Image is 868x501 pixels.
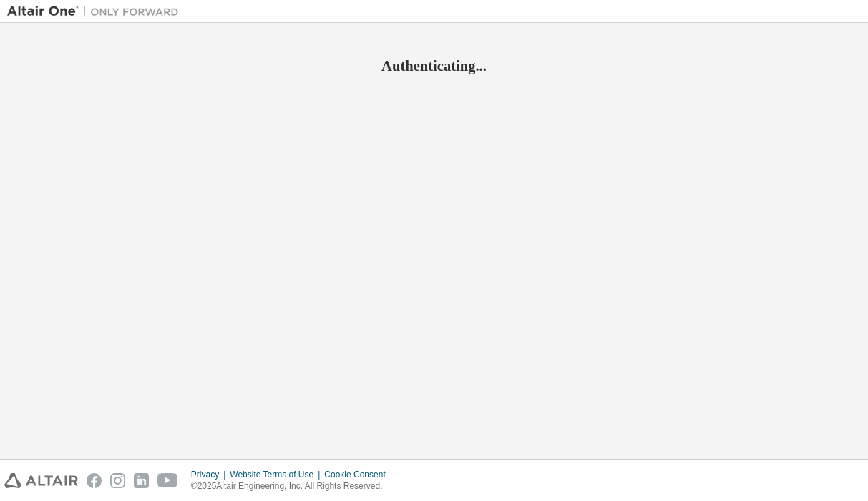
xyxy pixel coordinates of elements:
[7,4,186,19] img: Altair One
[157,473,178,488] img: youtube.svg
[191,469,230,480] div: Privacy
[87,473,102,488] img: facebook.svg
[4,473,78,488] img: altair_logo.svg
[7,57,861,75] h2: Authenticating...
[230,469,324,480] div: Website Terms of Use
[110,473,125,488] img: instagram.svg
[324,469,394,480] div: Cookie Consent
[134,473,149,488] img: linkedin.svg
[191,480,394,492] p: © 2025 Altair Engineering, Inc. All Rights Reserved.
